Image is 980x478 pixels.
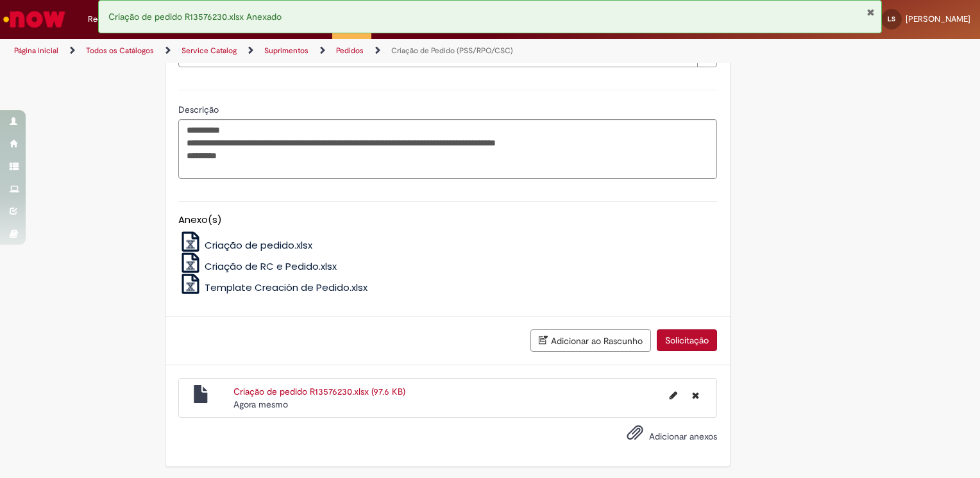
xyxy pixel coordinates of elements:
[906,13,970,24] span: [PERSON_NAME]
[233,386,405,397] a: Criação de pedido R13576230.xlsx (97.6 KB)
[178,238,313,252] a: Criação de pedido.xlsx
[178,281,368,294] a: Template Creación de Pedido.xlsx
[662,385,685,406] button: Editar nome de arquivo Criação de pedido R13576230.xlsx
[88,13,133,26] span: Requisições
[182,45,237,56] a: Service Catalog
[530,329,651,352] button: Adicionar ao Rascunho
[178,119,717,179] textarea: Descrição
[233,399,288,410] span: Agora mesmo
[86,45,154,56] a: Todos os Catálogos
[108,11,282,22] span: Criação de pedido R13576230.xlsx Anexado
[178,215,717,226] h5: Anexo(s)
[178,104,221,115] span: Descrição
[10,39,644,63] ul: Trilhas de página
[264,45,308,56] a: Suprimentos
[888,15,895,23] span: LS
[391,45,513,56] a: Criação de Pedido (PSS/RPO/CSC)
[178,260,337,273] a: Criação de RC e Pedido.xlsx
[14,45,58,56] a: Página inicial
[1,6,67,32] img: ServiceNow
[205,238,312,252] span: Criação de pedido.xlsx
[684,385,707,406] button: Excluir Criação de pedido R13576230.xlsx
[205,281,367,294] span: Template Creación de Pedido.xlsx
[205,260,337,273] span: Criação de RC e Pedido.xlsx
[623,421,646,450] button: Adicionar anexos
[649,431,717,442] span: Adicionar anexos
[657,329,717,351] button: Solicitação
[866,7,875,17] button: Fechar Notificação
[233,399,288,410] time: 29/09/2025 14:46:29
[336,45,364,56] a: Pedidos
